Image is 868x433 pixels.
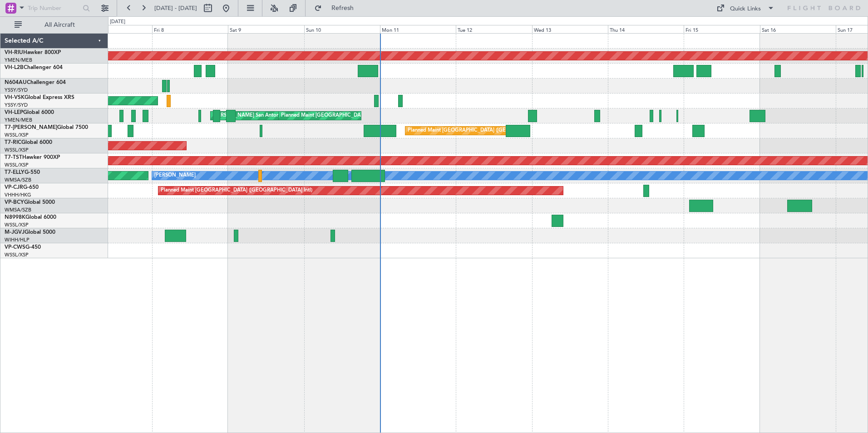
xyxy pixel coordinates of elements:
span: T7-[PERSON_NAME] [5,125,57,130]
a: T7-TSTHawker 900XP [5,155,60,160]
span: [DATE] - [DATE] [154,4,197,12]
span: VH-LEP [5,110,23,115]
a: VP-CJRG-650 [5,185,39,190]
div: Planned Maint [GEOGRAPHIC_DATA] ([GEOGRAPHIC_DATA] International) [281,109,454,123]
span: Refresh [324,5,362,11]
a: WMSA/SZB [5,207,31,213]
div: Tue 12 [456,25,532,33]
div: Planned Maint [GEOGRAPHIC_DATA] ([GEOGRAPHIC_DATA]) [408,124,551,138]
a: YSSY/SYD [5,102,28,108]
div: Thu 7 [76,25,152,33]
a: WSSL/XSP [5,251,29,258]
div: Quick Links [730,5,761,14]
a: VP-CWSG-450 [5,245,41,250]
a: VH-RIUHawker 800XP [5,50,61,55]
a: WSSL/XSP [5,132,29,138]
a: YSSY/SYD [5,87,28,93]
div: Sun 10 [304,25,380,33]
span: T7-ELLY [5,170,25,175]
div: Fri 8 [152,25,228,33]
a: T7-ELLYG-550 [5,170,40,175]
button: Quick Links [712,1,779,15]
a: T7-[PERSON_NAME]Global 7500 [5,125,88,130]
div: Fri 15 [684,25,759,33]
a: WSSL/XSP [5,147,29,153]
a: VH-LEPGlobal 6000 [5,110,54,115]
span: VP-CWS [5,245,25,250]
span: N8998K [5,215,25,220]
a: N8998KGlobal 6000 [5,215,56,220]
span: VH-RIU [5,50,23,55]
div: Thu 14 [608,25,684,33]
a: VH-VSKGlobal Express XRS [5,95,74,100]
span: VP-CJR [5,185,23,190]
div: [DATE] [110,18,125,26]
a: WIHH/HLP [5,236,30,243]
div: Planned Maint [GEOGRAPHIC_DATA] ([GEOGRAPHIC_DATA] Intl) [161,184,312,197]
span: T7-TST [5,155,22,160]
a: WSSL/XSP [5,221,29,228]
a: VP-BCYGlobal 5000 [5,200,55,205]
a: M-JGVJGlobal 5000 [5,230,55,235]
button: Refresh [310,1,365,15]
div: Wed 13 [532,25,608,33]
span: N604AU [5,80,27,85]
div: [PERSON_NAME] [154,169,196,182]
span: M-JGVJ [5,230,25,235]
a: T7-RICGlobal 6000 [5,140,52,145]
a: VH-L2BChallenger 604 [5,65,63,70]
span: T7-RIC [5,140,21,145]
button: All Aircraft [10,18,99,32]
a: WSSL/XSP [5,162,29,168]
div: Mon 11 [380,25,456,33]
span: All Aircraft [24,22,96,28]
span: VH-L2B [5,65,24,70]
div: Sat 16 [760,25,836,33]
a: WMSA/SZB [5,177,31,183]
div: [PERSON_NAME] San Antonio (San Antonio Intl) [213,109,325,123]
input: Trip Number [28,1,80,15]
div: Sat 9 [228,25,304,33]
a: YMEN/MEB [5,57,32,64]
span: VP-BCY [5,200,24,205]
span: VH-VSK [5,95,25,100]
a: N604AUChallenger 604 [5,80,66,85]
a: VHHH/HKG [5,192,31,198]
a: YMEN/MEB [5,117,32,123]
